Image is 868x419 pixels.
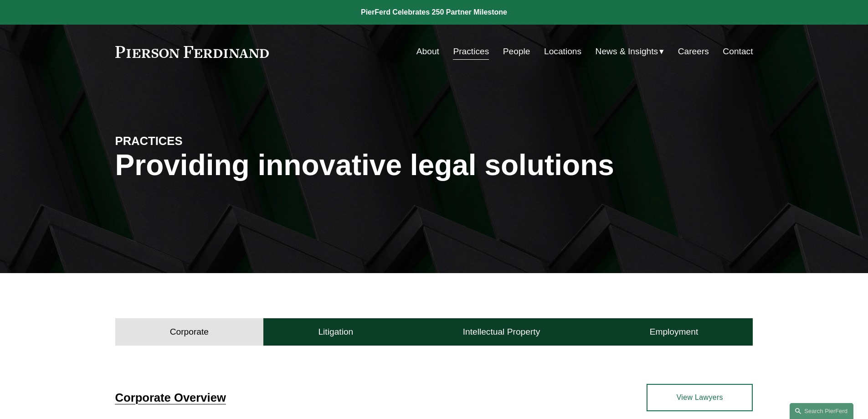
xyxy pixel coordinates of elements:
[115,149,753,182] h1: Providing innovative legal solutions
[544,43,581,60] a: Locations
[416,43,439,60] a: About
[647,384,753,411] a: View Lawyers
[503,43,530,60] a: People
[170,326,209,337] h4: Corporate
[678,43,709,60] a: Careers
[453,43,489,60] a: Practices
[596,44,658,60] span: News & Insights
[596,43,664,60] a: folder dropdown
[115,391,226,404] a: Corporate Overview
[723,43,753,60] a: Contact
[650,326,699,337] h4: Employment
[318,326,353,337] h4: Litigation
[115,134,275,148] h4: PRACTICES
[463,326,540,337] h4: Intellectual Property
[790,403,853,419] a: Search this site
